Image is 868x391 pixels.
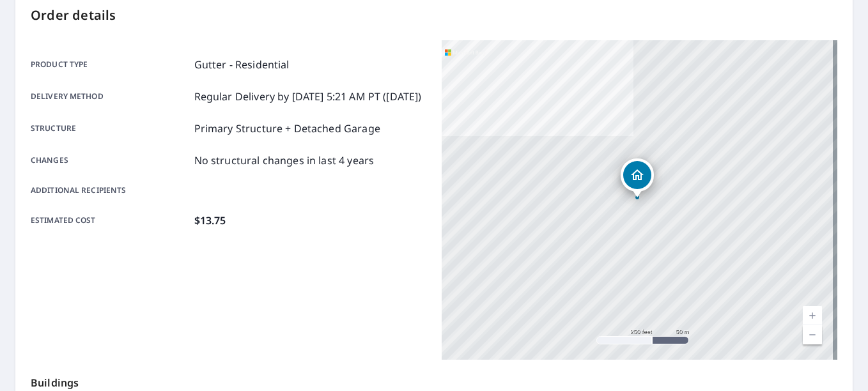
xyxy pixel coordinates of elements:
[31,57,189,72] p: Product type
[803,325,822,344] a: Current Level 17, Zoom Out
[31,121,189,136] p: Structure
[31,153,189,168] p: Changes
[194,57,290,72] p: Gutter - Residential
[194,121,380,136] p: Primary Structure + Detached Garage
[194,213,226,228] p: $13.75
[194,89,422,104] p: Regular Delivery by [DATE] 5:21 AM PT ([DATE])
[31,213,189,228] p: Estimated cost
[31,6,837,25] p: Order details
[31,89,189,104] p: Delivery method
[31,185,189,196] p: Additional recipients
[194,153,375,168] p: No structural changes in last 4 years
[803,306,822,325] a: Current Level 17, Zoom In
[621,158,654,198] div: Dropped pin, building 1, Residential property, 645 Chenango St Montrose, PA 18801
